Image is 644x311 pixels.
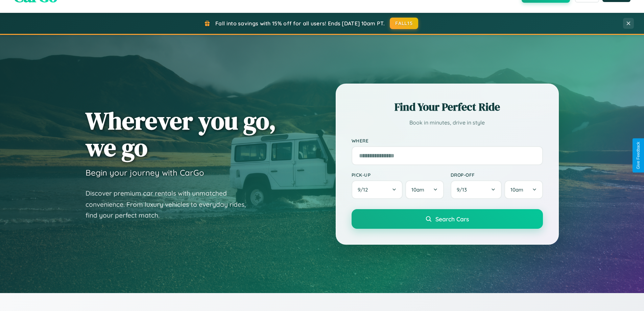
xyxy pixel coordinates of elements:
button: 10am [504,180,543,199]
button: 9/12 [352,180,403,199]
label: Pick-up [352,172,444,178]
span: Search Cars [435,215,469,223]
span: Fall into savings with 15% off for all users! Ends [DATE] 10am PT. [215,20,385,27]
h2: Find Your Perfect Ride [352,99,543,114]
h1: Wherever you go, we go [86,107,276,161]
p: Discover premium car rentals with unmatched convenience. From luxury vehicles to everyday rides, ... [86,188,255,221]
label: Drop-off [451,172,543,178]
div: Give Feedback [636,142,641,169]
p: Book in minutes, drive in style [352,118,543,128]
span: 10am [411,186,424,193]
button: FALL15 [390,18,418,29]
span: 10am [510,186,523,193]
button: Search Cars [352,209,543,229]
span: 9 / 12 [358,186,371,193]
button: 9/13 [451,180,502,199]
h3: Begin your journey with CarGo [86,168,204,178]
span: 9 / 13 [457,186,470,193]
button: 10am [405,180,444,199]
label: Where [352,138,543,143]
